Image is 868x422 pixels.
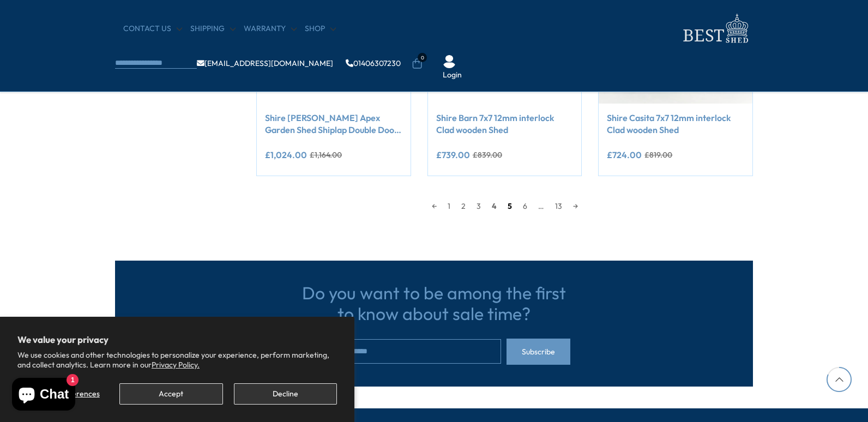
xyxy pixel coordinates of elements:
img: User Icon [443,55,456,68]
a: 6 [517,198,533,214]
del: £819.00 [644,151,672,159]
a: Warranty [244,23,297,34]
a: 3 [471,198,486,214]
span: 0 [418,53,427,62]
button: Decline [234,383,337,405]
del: £1,164.00 [310,151,342,159]
a: → [568,198,583,214]
ins: £739.00 [436,150,470,159]
a: 01406307230 [346,59,401,67]
button: Subscribe [507,339,570,365]
a: Shire Barn 7x7 12mm interlock Clad wooden Shed [436,112,574,136]
img: logo [677,11,753,46]
a: Shire Casita 7x7 12mm interlock Clad wooden Shed [607,112,744,136]
a: CONTACT US [123,23,182,34]
a: 13 [550,198,568,214]
a: Privacy Policy. [152,360,200,370]
inbox-online-store-chat: Shopify online store chat [9,378,79,413]
a: ← [426,198,442,214]
a: 0 [412,58,423,69]
h3: Do you want to be among the first to know about sale time? [298,282,570,324]
a: [EMAIL_ADDRESS][DOMAIN_NAME] [197,59,333,67]
span: 4 [486,198,502,214]
h2: We value your privacy [17,334,337,345]
a: 5 [502,198,517,214]
a: Shipping [190,23,236,34]
p: We use cookies and other technologies to personalize your experience, perform marketing, and coll... [17,350,337,370]
a: Shop [305,23,336,34]
a: 2 [456,198,471,214]
span: … [533,198,550,214]
del: £839.00 [473,151,502,159]
ins: £1,024.00 [265,150,307,159]
a: Login [443,70,462,81]
ins: £724.00 [607,150,642,159]
button: Accept [119,383,222,405]
span: Subscribe [522,348,555,355]
a: Shire [PERSON_NAME] Apex Garden Shed Shiplap Double Door 13x7 [265,112,402,136]
a: 1 [442,198,456,214]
